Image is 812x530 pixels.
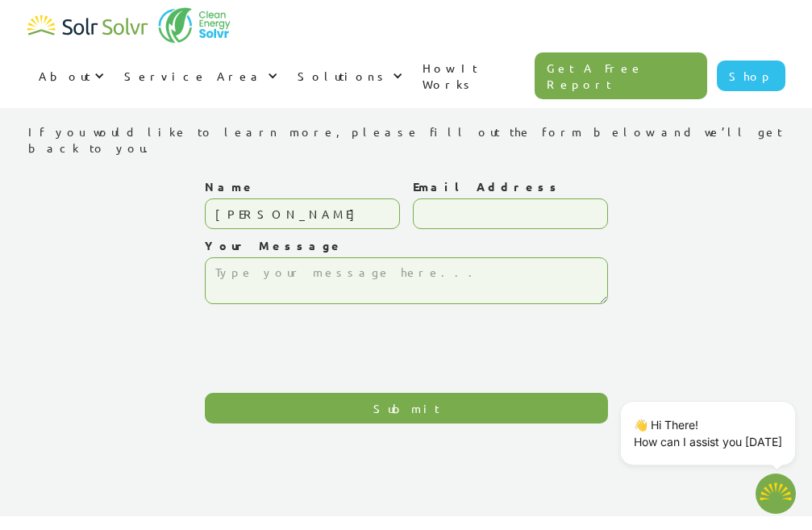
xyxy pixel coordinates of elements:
[205,178,608,424] form: Contact Us Form
[298,68,389,84] div: Solutions
[717,61,785,91] a: Shop
[205,178,400,194] label: Name
[39,68,90,84] div: About
[535,52,707,99] a: Get A Free Report
[756,474,796,514] button: Open chatbot widget
[634,416,782,450] p: 👋 Hi There! How can I assist you [DATE]
[205,312,450,375] iframe: reCAPTCHA
[27,52,113,100] div: About
[756,474,796,514] img: 1702586718.png
[28,123,784,156] div: If you would like to learn more, please fill out the form below and we’ll get back to you.
[413,178,608,194] label: Email Address
[286,52,411,100] div: Solutions
[205,237,608,253] label: Your Message
[124,68,264,84] div: Service Area
[205,393,608,424] input: Submit
[411,44,535,108] a: How It Works
[113,52,286,100] div: Service Area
